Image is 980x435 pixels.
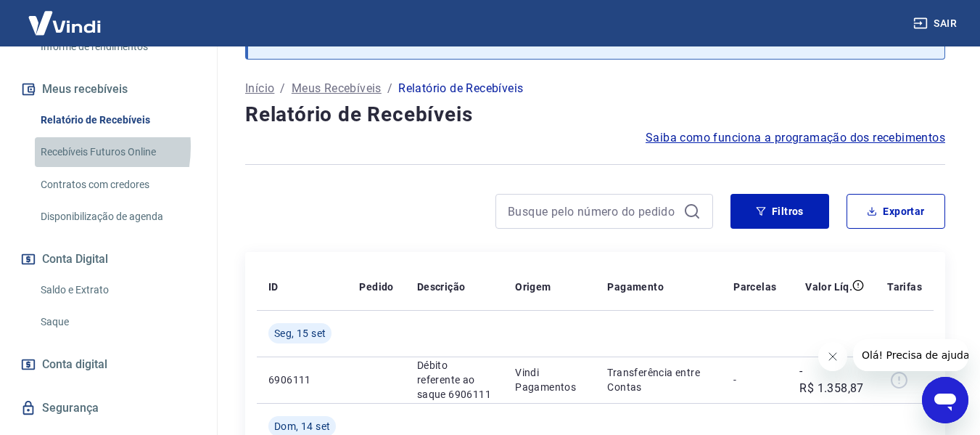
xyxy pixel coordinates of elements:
[274,326,326,341] span: Seg, 15 set
[35,137,199,167] a: Recebíveis Futuros Online
[280,80,285,97] p: /
[268,373,336,387] p: 6906111
[35,202,199,232] a: Disponibilização de agenda
[887,280,922,294] p: Tarifas
[245,100,945,129] h4: Relatório de Recebíveis
[607,365,710,394] p: Transferência entre Contas
[245,80,274,97] a: Início
[292,80,382,97] a: Meus Recebíveis
[17,1,112,45] img: Vindi
[607,280,664,294] p: Pagamento
[35,275,199,305] a: Saldo e Extrato
[730,194,829,229] button: Filtros
[847,194,945,229] button: Exportar
[35,105,199,135] a: Relatório de Recebíveis
[17,349,199,381] a: Conta digital
[9,10,122,22] span: Olá! Precisa de ajuda?
[35,170,199,200] a: Contratos com credores
[515,280,551,294] p: Origem
[17,243,199,275] button: Conta Digital
[733,280,776,294] p: Parcelas
[646,129,945,147] a: Saiba como funciona a programação dos recebimentos
[274,419,330,434] span: Dom, 14 set
[417,280,466,294] p: Descrição
[42,354,107,375] span: Conta digital
[922,377,968,423] iframe: Botão para abrir a janela de mensagens
[35,307,199,337] a: Saque
[805,280,852,294] p: Valor Líq.
[17,392,199,424] a: Segurança
[818,342,847,371] iframe: Fechar mensagem
[508,200,678,222] input: Busque pelo número do pedido
[17,73,199,105] button: Meus recebíveis
[387,80,392,97] p: /
[268,280,279,294] p: ID
[910,10,963,37] button: Sair
[853,339,968,371] iframe: Mensagem da empresa
[398,80,523,97] p: Relatório de Recebíveis
[515,365,584,394] p: Vindi Pagamentos
[359,280,393,294] p: Pedido
[799,362,864,397] p: -R$ 1.358,87
[35,32,199,62] a: Informe de rendimentos
[733,373,776,387] p: -
[417,358,492,402] p: Débito referente ao saque 6906111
